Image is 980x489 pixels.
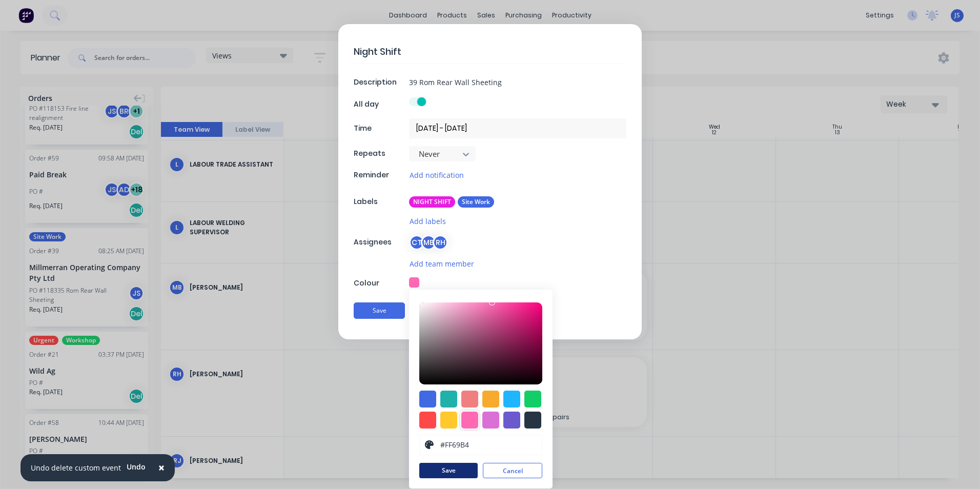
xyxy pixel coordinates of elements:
[461,391,478,407] div: #f08080
[409,196,455,208] div: NIGHT SHIFT
[419,463,478,478] button: Save
[433,235,448,250] div: RH
[158,460,165,475] span: ×
[419,391,436,407] div: #4169e1
[409,74,626,90] input: Enter a description
[409,215,446,227] button: Add labels
[354,237,406,248] div: Assignees
[31,462,121,473] div: Undo delete custom event
[148,456,175,480] button: Close
[409,258,475,270] button: Add team member
[354,39,626,64] textarea: Night Shift
[354,77,406,88] div: Description
[458,196,494,208] div: Site Work
[440,412,457,429] div: #ffc82c
[354,148,406,159] div: Repeats
[354,196,406,207] div: Labels
[354,170,406,180] div: Reminder
[524,412,541,429] div: #273444
[354,302,405,319] button: Save
[524,391,541,407] div: #13ce66
[421,235,436,250] div: MB
[461,412,478,429] div: #ff69b4
[419,412,436,429] div: #ff4949
[409,235,424,250] div: CT
[483,463,542,478] button: Cancel
[482,391,499,407] div: #f6ab2f
[482,412,499,429] div: #da70d6
[121,459,151,475] button: Undo
[503,412,520,429] div: #6a5acd
[354,278,406,289] div: Colour
[440,391,457,407] div: #20b2aa
[354,99,406,110] div: All day
[354,123,406,134] div: Time
[503,391,520,407] div: #1fb6ff
[409,169,464,181] button: Add notification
